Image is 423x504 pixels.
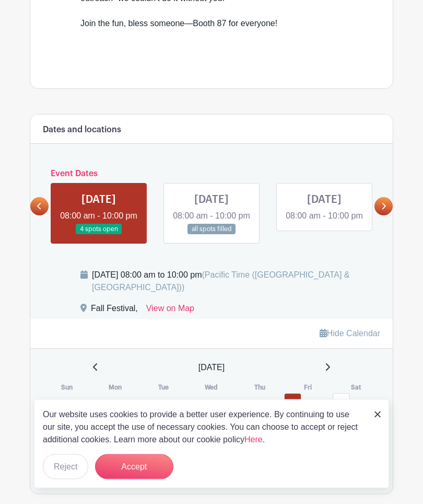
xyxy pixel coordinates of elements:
h6: Dates and locations [43,125,121,135]
span: [DATE] [198,362,225,374]
p: Our website uses cookies to provide a better user experience. By continuing to use our site, you ... [43,408,363,446]
p: 30 [140,394,157,410]
th: Sun [43,383,91,393]
h6: Event Dates [49,169,374,179]
p: 28 [43,394,61,410]
p: 2 [236,394,253,410]
a: Hide Calendar [320,329,380,338]
th: Fri [284,383,332,393]
a: 3 [284,394,301,411]
a: 4 [333,394,350,411]
img: close_button-5f87c8562297e5c2d7936805f587ecaba9071eb48480494691a3f1689db116b3.svg [374,411,381,418]
th: Tue [139,383,187,393]
th: Wed [187,383,236,393]
button: Accept [95,454,173,479]
div: [DATE] 08:00 am to 10:00 pm [92,269,380,294]
a: View on Map [146,303,194,319]
a: Here [244,435,263,444]
p: 1 [188,394,205,410]
button: Reject [43,454,88,479]
th: Thu [236,383,284,393]
th: Sat [332,383,380,393]
p: 29 [91,394,109,410]
div: Fall Festival, [91,303,138,319]
th: Mon [91,383,139,393]
span: (Pacific Time ([GEOGRAPHIC_DATA] & [GEOGRAPHIC_DATA])) [92,271,350,292]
